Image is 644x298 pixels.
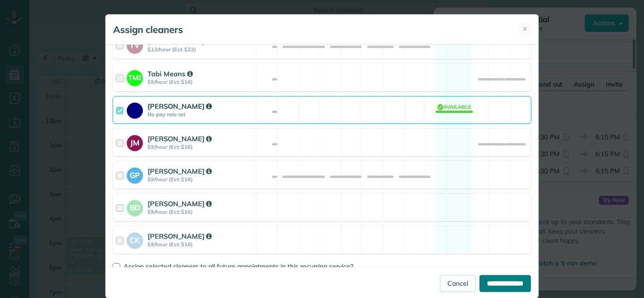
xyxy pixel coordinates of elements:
strong: Tabi Means [148,69,193,78]
strong: TM2 [127,70,143,83]
strong: [PERSON_NAME] [148,134,212,143]
strong: GP [127,168,143,181]
strong: [PERSON_NAME] [148,232,212,241]
a: Cancel [440,275,476,292]
strong: $13/hour (Est: $23) [148,46,253,53]
span: ✕ [522,24,528,33]
strong: $9/hour (Est: $16) [148,241,253,248]
h5: Assign cleaners [113,23,183,36]
strong: [PERSON_NAME] [148,167,212,176]
strong: [PERSON_NAME] [148,102,212,111]
strong: $9/hour (Est: $16) [148,209,253,215]
span: Assign selected cleaners to all future appointments in this recurring service? [124,262,353,271]
strong: $9/hour (Est: $16) [148,176,253,183]
strong: JM [127,135,143,148]
strong: BD [127,200,143,213]
strong: $9/hour (Est: $16) [148,144,253,150]
strong: $9/hour (Est: $16) [148,79,253,85]
strong: No pay rate set [148,111,253,118]
strong: [PERSON_NAME] [148,199,212,208]
strong: CK [127,233,143,246]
